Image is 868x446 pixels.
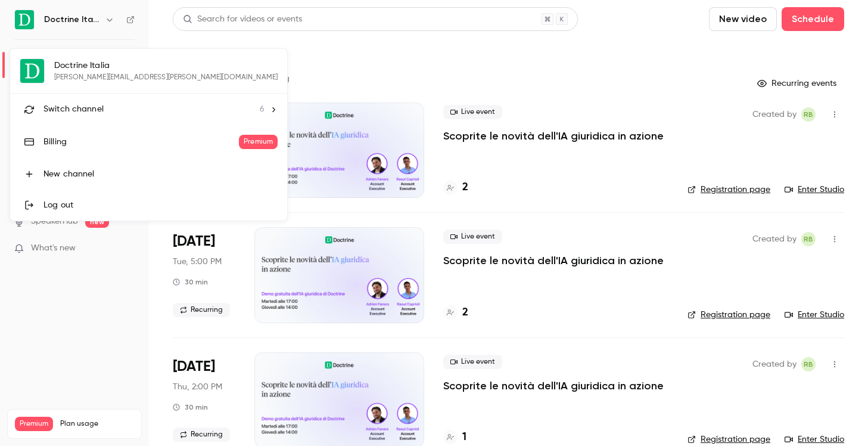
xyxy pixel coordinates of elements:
div: Log out [43,199,278,211]
div: New channel [43,168,278,180]
span: 6 [260,103,265,116]
div: Billing [43,136,239,148]
span: Switch channel [43,103,104,116]
span: Premium [239,135,278,149]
